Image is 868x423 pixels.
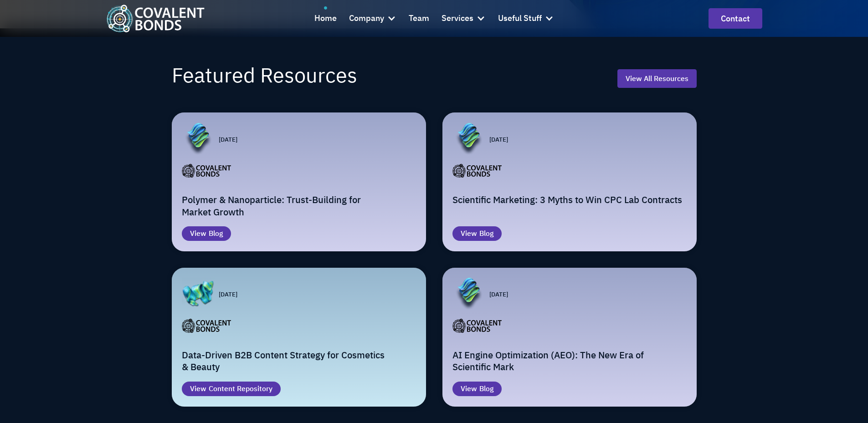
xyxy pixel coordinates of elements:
[349,6,396,31] div: Company
[461,228,477,239] div: View
[489,290,508,299] p: [DATE]
[172,268,426,407] a: [DATE]Data-Driven B2B Content Strategy for Cosmetics & BeautyViewContent Repository
[461,383,477,394] div: View
[479,228,493,239] div: Blog
[314,12,337,25] div: Home
[172,61,357,88] h2: Featured Resources
[452,349,686,373] h2: AI Engine Optimization (AEO): The New Era of Scientific Mark
[442,6,486,31] div: Services
[442,12,473,25] div: Services
[219,135,237,144] p: [DATE]
[106,5,205,32] img: Covalent Bonds White / Teal Logo
[442,268,697,407] a: [DATE]AI Engine Optimization (AEO): The New Era of Scientific MarkViewBlog
[709,8,762,29] a: contact
[182,349,416,373] h2: Data-Driven B2B Content Strategy for Cosmetics & Beauty
[209,383,272,394] div: Content Repository
[498,6,554,31] div: Useful Stuff
[190,383,206,394] div: View
[409,6,429,31] a: Team
[452,194,686,206] h2: Scientific Marketing: 3 Myths to Win CPC Lab Contracts
[409,12,429,25] div: Team
[442,112,697,251] a: [DATE]Scientific Marketing: 3 Myths to Win CPC Lab ContractsViewBlog
[498,12,542,25] div: Useful Stuff
[489,135,508,144] p: [DATE]
[172,112,426,251] a: [DATE]Polymer & Nanoparticle: Trust-Building for Market GrowthViewBlog
[106,5,205,32] a: home
[190,228,206,239] div: View
[314,6,337,31] a: Home
[219,290,237,299] p: [DATE]
[732,325,868,423] iframe: Chat Widget
[479,383,493,394] div: Blog
[617,69,697,88] a: View All Resources
[182,194,416,218] h2: Polymer & Nanoparticle: Trust-Building for Market Growth
[209,228,223,239] div: Blog
[349,12,384,25] div: Company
